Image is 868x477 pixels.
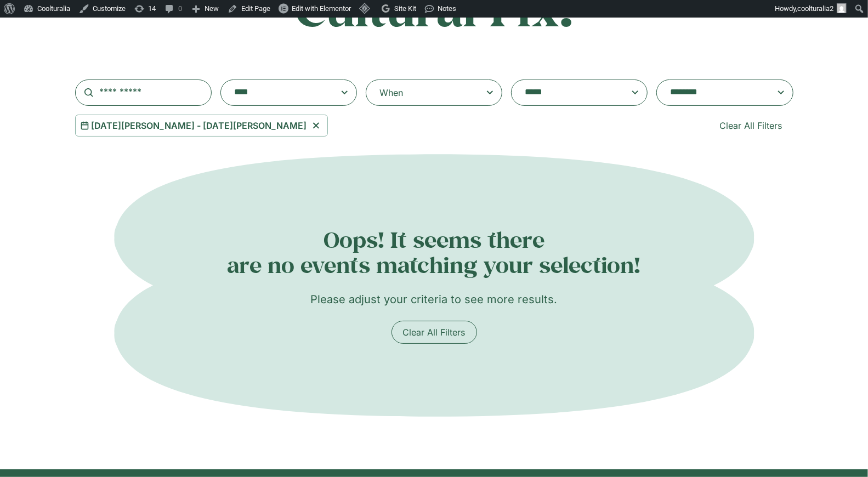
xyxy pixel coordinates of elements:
[75,227,793,279] h2: Oops! It seems there are no events matching your selection!
[720,119,782,132] span: Clear All Filters
[797,4,833,13] span: coolturalia2
[292,4,351,13] span: Edit with Elementor
[709,115,793,137] a: Clear All Filters
[92,119,307,132] span: [DATE][PERSON_NAME] - [DATE][PERSON_NAME]
[525,85,612,100] textarea: Search
[392,321,477,344] a: Clear All Filters
[75,291,793,308] p: Please adjust your criteria to see more results.
[670,85,758,100] textarea: Search
[379,86,403,99] div: When
[403,326,466,339] span: Clear All Filters
[394,4,416,13] span: Site Kit
[234,85,322,100] textarea: Search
